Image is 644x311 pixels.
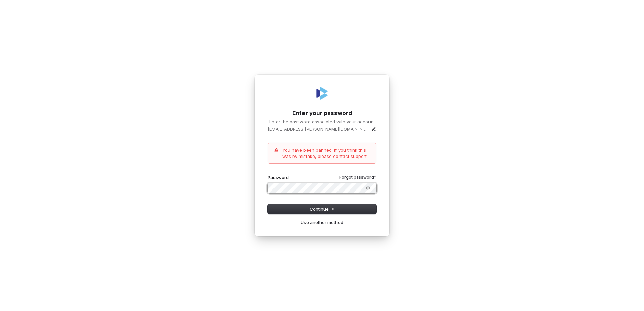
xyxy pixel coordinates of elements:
[268,109,376,117] h1: Enter your password
[268,204,376,214] button: Continue
[339,175,376,180] a: Forgot password?
[301,219,343,226] a: Use another method
[361,184,375,192] button: Show password
[268,174,289,180] label: Password
[314,85,330,101] img: Coverbase
[310,206,335,212] span: Continue
[371,126,376,132] button: Edit
[268,118,376,125] p: Enter the password associated with your account
[282,147,371,159] p: You have been banned. If you think this was by mistake, please contact support.
[268,126,368,132] p: [EMAIL_ADDRESS][PERSON_NAME][DOMAIN_NAME]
